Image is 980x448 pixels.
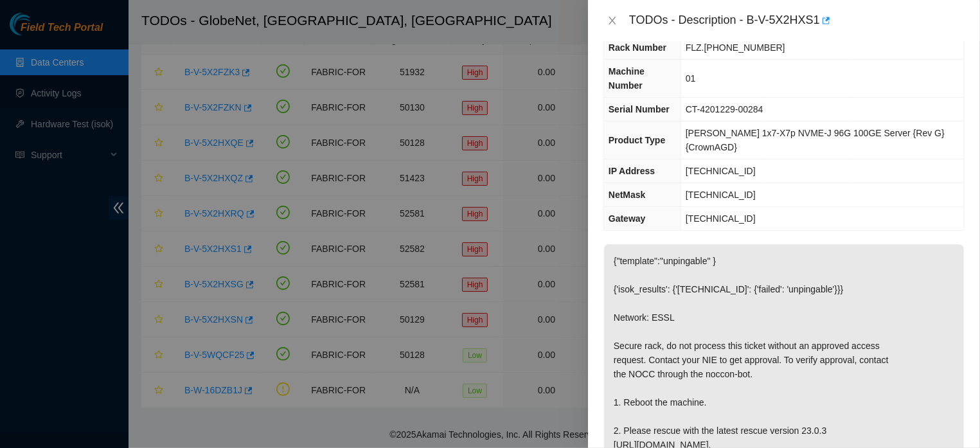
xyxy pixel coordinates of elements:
[609,66,645,91] span: Machine Number
[686,190,756,200] span: [TECHNICAL_ID]
[609,104,670,114] span: Serial Number
[609,166,655,176] span: IP Address
[609,190,646,200] span: NetMask
[609,135,665,145] span: Product Type
[686,42,785,53] span: FLZ.[PHONE_NUMBER]
[686,73,696,84] span: 01
[686,166,756,176] span: [TECHNICAL_ID]
[686,128,945,152] span: [PERSON_NAME] 1x7-X7p NVME-J 96G 100GE Server {Rev G}{CrownAGD}
[609,42,666,53] span: Rack Number
[609,213,646,224] span: Gateway
[629,10,965,31] div: TODOs - Description - B-V-5X2HXS1
[686,213,756,224] span: [TECHNICAL_ID]
[686,104,763,114] span: CT-4201229-00284
[607,15,618,26] span: close
[603,15,621,27] button: Close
